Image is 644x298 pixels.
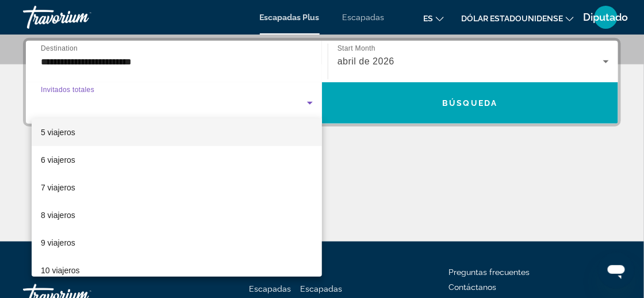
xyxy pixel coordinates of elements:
font: 6 viajeros [41,155,75,165]
iframe: Botón para iniciar la ventana de mensajería [598,252,635,289]
font: 7 viajeros [41,183,75,192]
font: 9 viajeros [41,238,75,247]
font: 5 viajeros [41,128,75,137]
font: 8 viajeros [41,211,75,220]
font: 10 viajeros [41,266,80,275]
